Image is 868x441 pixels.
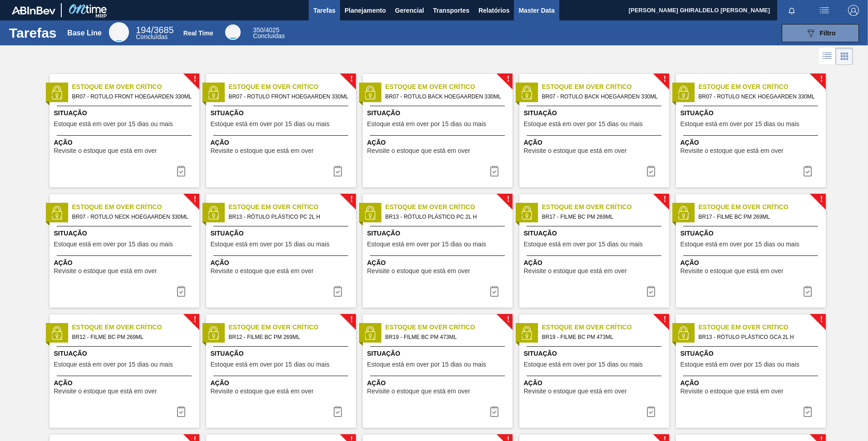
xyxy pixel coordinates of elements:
[699,332,819,342] span: BR13 - RÓTULO PLÁSTICO GCA 2L H
[170,162,192,180] div: Completar tarefa: 29810858
[797,162,819,180] button: icon-task complete
[211,108,354,118] span: Situação
[54,138,197,147] span: Ação
[542,92,662,102] span: BR07 - ROTULO BACK HOEGAARDEN 330ML
[229,332,349,342] span: BR12 - FILME BC PM 269ML
[433,5,469,16] span: Transportes
[367,121,486,127] span: Estoque está em over por 15 dias ou mais
[524,378,667,388] span: Ação
[507,196,509,203] span: !
[50,86,64,99] img: status
[819,48,836,65] div: Visão em Lista
[820,316,823,323] span: !
[367,378,510,388] span: Ação
[663,196,666,203] span: !
[170,282,192,300] button: icon-task complete
[211,121,330,127] span: Estoque está em over por 15 dias ou mais
[385,82,513,92] span: Estoque em Over Crítico
[211,138,354,147] span: Ação
[483,282,505,300] div: Completar tarefa: 29810861
[363,206,377,220] img: status
[207,206,220,220] img: status
[327,402,349,421] button: icon-task complete
[489,286,500,297] img: icon-task complete
[640,402,662,421] div: Completar tarefa: 29810864
[54,268,157,274] span: Revisite o estoque que está em over
[542,212,662,222] span: BR17 - FILME BC PM 269ML
[350,76,353,83] span: !
[54,147,157,154] span: Revisite o estoque que está em over
[176,406,187,417] img: icon-task complete
[699,323,826,332] span: Estoque em Over Crítico
[820,76,823,83] span: !
[193,316,196,323] span: !
[524,147,627,154] span: Revisite o estoque que está em over
[797,402,819,421] div: Completar tarefa: 29810865
[820,196,823,203] span: !
[54,361,173,368] span: Estoque está em over por 15 dias ou mais
[681,349,824,358] span: Situação
[327,162,349,180] div: Completar tarefa: 29810858
[367,108,510,118] span: Situação
[229,202,356,212] span: Estoque em Over Crítico
[253,26,279,34] span: / 4025
[489,406,500,417] img: icon-task complete
[332,286,343,297] img: icon-task complete
[676,86,690,99] img: status
[699,212,819,222] span: BR17 - FILME BC PM 269ML
[524,108,667,118] span: Situação
[640,402,662,421] button: icon-task complete
[524,229,667,238] span: Situação
[72,212,192,222] span: BR07 - ROTULO NECK HOEGAARDEN 330ML
[367,138,510,147] span: Ação
[211,147,314,154] span: Revisite o estoque que está em over
[67,29,102,37] div: Base Line
[385,332,505,342] span: BR19 - FILME BC PM 473ML
[72,202,199,212] span: Estoque em Over Crítico
[640,162,662,180] div: Completar tarefa: 29810859
[367,388,470,395] span: Revisite o estoque que está em over
[681,147,784,154] span: Revisite o estoque que está em over
[820,29,836,37] span: Filtro
[211,241,330,248] span: Estoque está em over por 15 dias ou mais
[524,258,667,268] span: Ação
[802,406,813,417] img: icon-task complete
[54,241,173,248] span: Estoque está em over por 15 dias ou mais
[640,162,662,180] button: icon-task complete
[229,323,356,332] span: Estoque em Over Crítico
[797,282,819,300] button: icon-task complete
[211,268,314,274] span: Revisite o estoque que está em over
[483,402,505,421] div: Completar tarefa: 29810864
[367,349,510,358] span: Situação
[542,323,669,332] span: Estoque em Over Crítico
[699,202,826,212] span: Estoque em Over Crítico
[367,229,510,238] span: Situação
[211,349,354,358] span: Situação
[193,196,196,203] span: !
[507,316,509,323] span: !
[72,82,199,92] span: Estoque em Over Crítico
[663,76,666,83] span: !
[176,286,187,297] img: icon-task complete
[385,212,505,222] span: BR13 - RÓTULO PLÁSTICO PC 2L H
[211,388,314,395] span: Revisite o estoque que está em over
[542,202,669,212] span: Estoque em Over Crítico
[681,388,784,395] span: Revisite o estoque que está em over
[385,323,513,332] span: Estoque em Over Crítico
[136,25,173,35] span: / 3685
[676,326,690,340] img: status
[229,92,349,102] span: BR07 - ROTULO FRONT HOEGAARDEN 330ML
[54,378,197,388] span: Ação
[54,388,157,395] span: Revisite o estoque que está em over
[136,33,168,40] span: Concluídas
[136,25,151,35] span: 194
[797,402,819,421] button: icon-task complete
[489,166,500,176] img: icon-task complete
[640,282,662,300] button: icon-task complete
[385,92,505,102] span: BR07 - ROTULO BACK HOEGAARDEN 330ML
[211,258,354,268] span: Ação
[363,86,377,99] img: status
[681,268,784,274] span: Revisite o estoque que está em over
[802,286,813,297] img: icon-task complete
[681,121,799,127] span: Estoque está em over por 15 dias ou mais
